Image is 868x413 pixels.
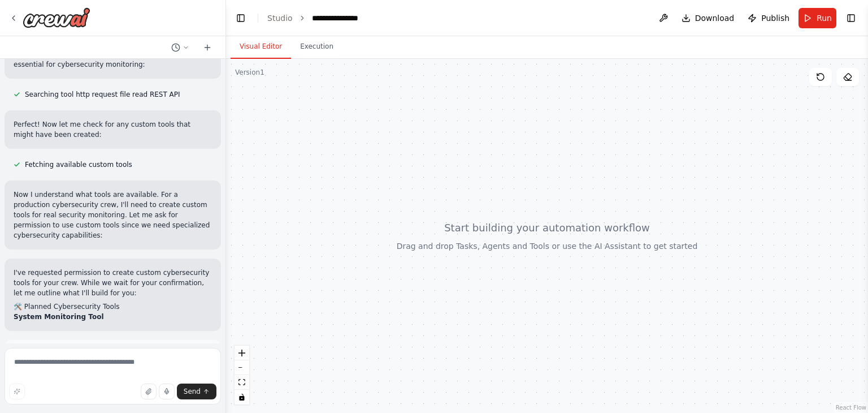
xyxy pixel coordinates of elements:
p: Let me check for file reading and API tools that would be essential for cybersecurity monitoring: [14,49,212,70]
div: React Flow controls [235,346,249,405]
span: Download [695,12,735,24]
button: Publish [743,8,794,28]
strong: System Monitoring Tool [14,313,104,321]
a: Studio [267,14,293,23]
button: Send [177,384,216,399]
span: Fetching available custom tools [25,160,132,169]
div: Version 1 [235,68,264,77]
span: Run [817,12,832,24]
p: Perfect! Now let me check for any custom tools that might have been created: [14,119,212,140]
button: Switch to previous chat [167,41,194,54]
button: Execution [291,35,342,59]
p: I've requested permission to create custom cybersecurity tools for your crew. While we wait for y... [14,268,212,298]
button: Start a new chat [198,41,216,54]
button: Show right sidebar [843,10,859,26]
button: fit view [235,375,249,390]
button: Upload files [141,384,157,399]
img: Logo [23,7,90,28]
a: React Flow attribution [836,405,866,411]
button: Run [798,8,836,28]
button: zoom out [235,360,249,375]
nav: breadcrumb [267,12,368,24]
button: Click to speak your automation idea [159,384,175,399]
button: Download [677,8,739,28]
p: Now I understand what tools are available. For a production cybersecurity crew, I'll need to crea... [14,190,212,240]
button: Hide left sidebar [233,10,249,26]
span: Searching tool http request file read REST API [25,90,180,99]
span: Publish [761,12,789,24]
button: toggle interactivity [235,390,249,405]
h2: 🛠️ Planned Cybersecurity Tools [14,302,212,312]
button: Visual Editor [231,35,291,59]
button: Improve this prompt [9,384,25,399]
span: Send [184,387,201,396]
button: zoom in [235,346,249,360]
